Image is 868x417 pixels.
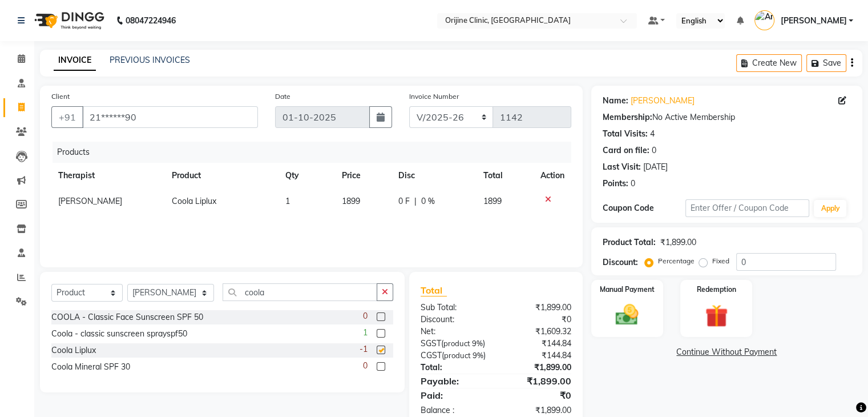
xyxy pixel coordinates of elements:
[443,339,470,348] span: product
[496,302,580,314] div: ₹1,899.00
[363,360,368,372] span: 0
[603,236,656,248] div: Product Total:
[603,111,652,123] div: Membership:
[53,142,580,163] div: Products
[51,106,83,128] button: +91
[660,236,696,248] div: ₹1,899.00
[594,346,860,358] a: Continue Without Payment
[51,344,96,356] div: Coola Liplux
[275,91,290,102] label: Date
[421,195,435,207] span: 0 %
[496,326,580,338] div: ₹1,609.32
[603,95,628,107] div: Name:
[496,388,580,402] div: ₹0
[643,161,668,173] div: [DATE]
[110,55,190,65] a: PREVIOUS INVOICES
[421,338,441,348] span: SGST
[477,163,534,189] th: Total
[391,163,477,189] th: Disc
[412,326,496,338] div: Net:
[51,311,203,323] div: COOLA - Classic Face Sunscreen SPF 50
[54,50,96,71] a: INVOICE
[814,200,846,217] button: Apply
[483,196,502,206] span: 1899
[342,196,360,206] span: 1899
[603,161,641,173] div: Last Visit:
[29,5,107,37] img: logo
[496,362,580,374] div: ₹1,899.00
[412,388,496,402] div: Paid:
[496,350,580,362] div: ₹144.84
[603,178,628,190] div: Points:
[363,327,368,339] span: 1
[736,54,802,72] button: Create New
[360,343,368,355] span: -1
[58,196,122,206] span: [PERSON_NAME]
[631,95,695,107] a: [PERSON_NAME]
[363,310,368,322] span: 0
[51,361,130,373] div: Coola Mineral SPF 30
[652,145,656,157] div: 0
[472,339,483,348] span: 9%
[51,328,187,340] div: Coola - classic sunscreen sprayspf50
[412,374,496,388] div: Payable:
[412,350,496,362] div: ( )
[603,256,638,268] div: Discount:
[223,283,377,301] input: Search or Scan
[421,350,442,360] span: CGST
[473,351,483,360] span: 9%
[165,163,278,189] th: Product
[496,338,580,350] div: ₹144.84
[412,362,496,374] div: Total:
[412,302,496,314] div: Sub Total:
[631,178,635,190] div: 0
[658,256,695,266] label: Percentage
[278,163,335,189] th: Qty
[806,54,846,72] button: Save
[444,351,471,360] span: product
[51,91,70,102] label: Client
[697,284,736,295] label: Redemption
[496,374,580,388] div: ₹1,899.00
[335,163,391,189] th: Price
[285,196,290,206] span: 1
[650,128,655,140] div: 4
[685,199,810,217] input: Enter Offer / Coupon Code
[780,15,846,27] span: [PERSON_NAME]
[412,338,496,350] div: ( )
[534,163,571,189] th: Action
[412,314,496,326] div: Discount:
[496,314,580,326] div: ₹0
[698,302,735,330] img: _gift.svg
[603,145,649,157] div: Card on file:
[421,284,447,296] span: Total
[82,106,258,128] input: Search by Name/Mobile/Email/Code
[412,404,496,416] div: Balance :
[603,128,648,140] div: Total Visits:
[409,91,459,102] label: Invoice Number
[414,195,417,207] span: |
[398,195,410,207] span: 0 F
[603,111,851,123] div: No Active Membership
[603,202,685,214] div: Coupon Code
[600,284,655,295] label: Manual Payment
[172,196,216,206] span: Coola Liplux
[754,10,774,30] img: Archana Gaikwad
[126,5,176,37] b: 08047224946
[496,404,580,416] div: ₹1,899.00
[51,163,165,189] th: Therapist
[608,302,645,328] img: _cash.svg
[712,256,729,266] label: Fixed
